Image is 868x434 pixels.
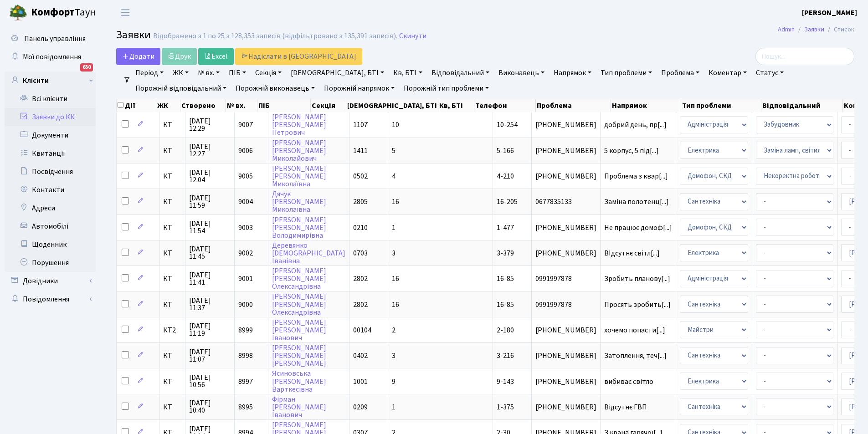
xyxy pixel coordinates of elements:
[657,65,703,81] a: Проблема
[189,271,231,286] span: [DATE] 11:41
[755,48,854,65] input: Пошук...
[122,51,154,61] span: Додати
[604,171,668,181] span: Проблема з квар[...]
[5,90,96,108] a: Всі клієнти
[5,199,96,217] a: Адреси
[189,399,231,414] span: [DATE] 10:40
[535,275,596,282] span: 0991997878
[272,240,345,266] a: Деревянко[DEMOGRAPHIC_DATA]Іванівна
[536,99,611,112] th: Проблема
[604,146,659,156] span: 5 корпус, 5 під[...]
[114,5,137,20] button: Переключити навігацію
[604,325,665,335] span: хочемо попасти[...]
[194,65,223,81] a: № вх.
[163,327,181,334] span: КТ2
[353,351,368,361] span: 0402
[438,99,474,112] th: Кв, БТІ
[802,7,857,18] a: [PERSON_NAME]
[497,197,518,207] span: 16-205
[163,147,181,154] span: КТ
[5,71,96,90] a: Клієнти
[189,194,231,209] span: [DATE] 11:59
[189,348,231,363] span: [DATE] 11:07
[189,143,231,158] span: [DATE] 12:27
[272,394,326,420] a: Фірман[PERSON_NAME]Іванович
[163,250,181,257] span: КТ
[497,274,514,284] span: 16-85
[535,352,596,359] span: [PHONE_NUMBER]
[5,48,96,66] a: Мої повідомлення650
[353,248,368,258] span: 0703
[353,146,368,156] span: 1411
[189,322,231,337] span: [DATE] 11:19
[189,245,231,260] span: [DATE] 11:45
[392,171,395,181] span: 4
[116,27,151,43] span: Заявки
[604,223,672,233] span: Не працює домоф[...]
[392,402,395,412] span: 1
[681,99,761,112] th: Тип проблеми
[163,275,181,282] span: КТ
[353,274,368,284] span: 2802
[390,65,426,81] a: Кв, БТІ
[189,220,231,235] span: [DATE] 11:54
[497,325,514,335] span: 2-180
[495,65,548,81] a: Виконавець
[604,197,669,207] span: Заміна полотенц[...]
[163,121,181,128] span: КТ
[238,274,253,284] span: 9001
[163,173,181,180] span: КТ
[535,301,596,308] span: 0991997878
[392,377,395,387] span: 9
[353,197,368,207] span: 2805
[287,65,388,81] a: [DEMOGRAPHIC_DATA], БТІ
[117,99,156,112] th: Дії
[189,169,231,184] span: [DATE] 12:04
[5,108,96,126] a: Заявки до КК
[238,120,253,130] span: 9007
[272,317,326,343] a: [PERSON_NAME][PERSON_NAME]Іванович
[272,215,326,240] a: [PERSON_NAME][PERSON_NAME]Володимирівна
[272,266,326,291] a: [PERSON_NAME][PERSON_NAME]Олександрівна
[400,81,493,96] a: Порожній тип проблеми
[353,120,368,130] span: 1107
[392,351,395,361] span: 3
[5,290,96,308] a: Повідомлення
[611,99,681,112] th: Напрямок
[272,343,326,368] a: [PERSON_NAME][PERSON_NAME][PERSON_NAME]
[353,325,371,335] span: 00104
[189,117,231,132] span: [DATE] 12:29
[474,99,536,112] th: Телефон
[132,65,167,81] a: Період
[604,403,672,411] span: Відсутнє ГВП
[252,65,285,81] a: Секція
[163,378,181,385] span: КТ
[804,25,824,34] a: Заявки
[597,65,656,81] a: Тип проблеми
[320,81,398,96] a: Порожній напрямок
[497,146,514,156] span: 5-166
[163,403,181,411] span: КТ
[226,99,257,112] th: № вх.
[5,126,96,144] a: Документи
[272,112,326,138] a: [PERSON_NAME][PERSON_NAME]Петрович
[238,146,253,156] span: 9006
[604,248,660,258] span: ВІдсутнє світл[...]
[535,250,596,257] span: [PHONE_NUMBER]
[535,173,596,180] span: [PHONE_NUMBER]
[272,369,326,394] a: Ясиновська[PERSON_NAME]Варткесівна
[272,163,326,189] a: [PERSON_NAME][PERSON_NAME]Миколаївна
[392,248,395,258] span: 3
[604,274,670,284] span: Зробить планову[...]
[156,99,180,112] th: ЖК
[497,402,514,412] span: 1-375
[5,217,96,235] a: Автомобілі
[778,25,795,34] a: Admin
[132,81,230,96] a: Порожній відповідальний
[535,403,596,411] span: [PHONE_NUMBER]
[225,65,250,81] a: ПІБ
[392,325,395,335] span: 2
[23,52,81,62] span: Мої повідомлення
[497,351,514,361] span: 3-216
[189,297,231,311] span: [DATE] 11:37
